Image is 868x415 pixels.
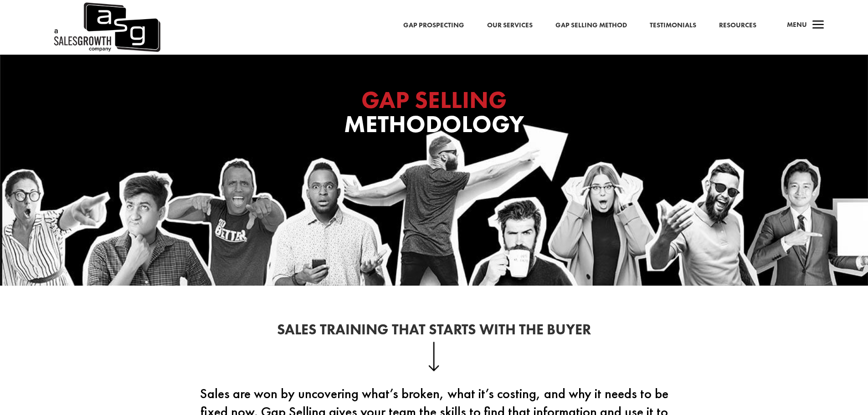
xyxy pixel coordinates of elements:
[787,20,807,29] span: Menu
[428,342,440,371] img: down-arrow
[555,20,627,31] a: Gap Selling Method
[361,84,507,115] span: GAP SELLING
[188,323,680,342] h2: Sales Training That Starts With the Buyer
[719,20,756,31] a: Resources
[252,88,616,141] h1: Methodology
[487,20,533,31] a: Our Services
[403,20,464,31] a: Gap Prospecting
[809,16,827,35] span: a
[650,20,696,31] a: Testimonials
